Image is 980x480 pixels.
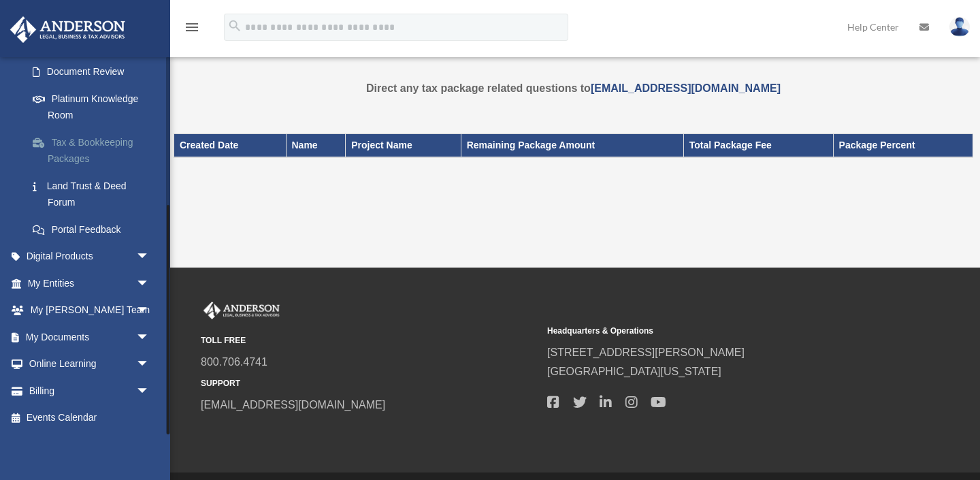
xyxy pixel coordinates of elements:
[136,270,163,298] span: arrow_drop_down
[10,351,170,378] a: Online Learningarrow_drop_down
[547,347,745,358] a: [STREET_ADDRESS][PERSON_NAME]
[547,366,721,377] a: [GEOGRAPHIC_DATA][US_STATE]
[19,85,170,129] a: Platinum Knowledge Room
[286,134,346,157] th: Name
[201,399,385,411] a: [EMAIL_ADDRESS][DOMAIN_NAME]
[184,24,200,35] a: menu
[547,324,884,338] small: Headquarters & Operations
[19,59,170,86] a: Document Review
[19,216,170,243] a: Portal Feedback
[949,17,970,37] img: User Pic
[10,297,170,324] a: My [PERSON_NAME] Teamarrow_drop_down
[136,243,163,271] span: arrow_drop_down
[201,377,538,391] small: SUPPORT
[10,323,170,351] a: My Documentsarrow_drop_down
[136,323,163,351] span: arrow_drop_down
[461,134,683,157] th: Remaining Package Amount
[10,270,170,297] a: My Entitiesarrow_drop_down
[184,19,200,35] i: menu
[227,18,242,33] i: search
[366,82,781,94] strong: Direct any tax package related questions to
[136,377,163,405] span: arrow_drop_down
[10,377,170,404] a: Billingarrow_drop_down
[591,82,781,94] a: [EMAIL_ADDRESS][DOMAIN_NAME]
[19,129,170,172] a: Tax & Bookkeeping Packages
[6,16,129,43] img: Anderson Advisors Platinum Portal
[201,334,538,348] small: TOLL FREE
[10,243,170,270] a: Digital Productsarrow_drop_down
[174,134,287,157] th: Created Date
[201,356,267,368] a: 800.706.4741
[683,134,833,157] th: Total Package Fee
[346,134,461,157] th: Project Name
[10,404,170,432] a: Events Calendar
[201,302,282,319] img: Anderson Advisors Platinum Portal
[136,297,163,325] span: arrow_drop_down
[19,172,170,216] a: Land Trust & Deed Forum
[136,351,163,379] span: arrow_drop_down
[833,134,973,157] th: Package Percent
